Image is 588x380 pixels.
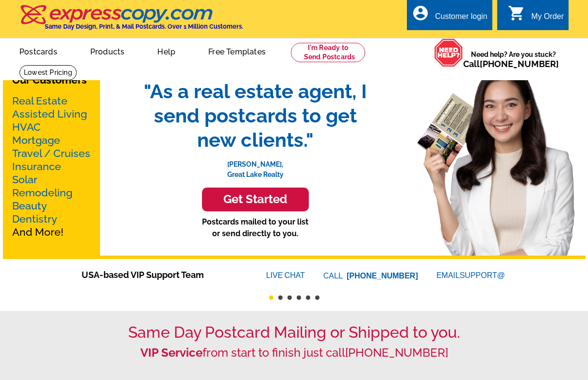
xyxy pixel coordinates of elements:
[12,95,67,107] a: Real Estate
[12,213,57,225] a: Dentistry
[460,270,506,281] font: SUPPORT@
[12,134,60,146] a: Mortgage
[134,79,377,152] span: "As a real estate agent, I send postcards to get new clients."
[508,11,564,23] a: shopping_cart My Order
[140,345,202,360] strong: VIP Service
[12,173,37,186] a: Solar
[266,271,305,279] a: LIVECHAT
[134,188,377,211] a: Get Started
[435,12,487,26] div: Customer login
[306,295,310,300] button: 5 of 6
[463,50,564,69] span: Need help? Are you stuck?
[315,295,319,300] button: 6 of 6
[142,39,191,62] a: Help
[508,4,525,22] i: shopping_cart
[269,295,273,300] button: 1 of 6
[434,38,463,67] img: help
[12,200,47,212] a: Beauty
[45,23,243,30] h4: Same Day Design, Print, & Mail Postcards. Over 1 Million Customers.
[531,12,564,26] div: My Order
[345,345,448,360] a: [PHONE_NUMBER]
[193,39,281,62] a: Free Templates
[12,121,41,133] a: HVAC
[12,147,90,159] a: Travel / Cruises
[266,270,285,281] font: LIVE
[12,187,72,199] a: Remodeling
[19,12,243,30] a: Same Day Design, Print, & Mail Postcards. Over 1 Million Customers.
[12,108,87,120] a: Assisted Living
[287,295,292,300] button: 3 of 6
[12,160,61,173] a: Insurance
[347,272,418,280] a: [PHONE_NUMBER]
[412,4,429,22] i: account_circle
[437,271,506,279] a: EMAILSUPPORT@
[463,59,559,69] span: Call
[75,39,140,62] a: Products
[134,152,377,180] p: [PERSON_NAME], Great Lake Realty
[412,11,487,23] a: account_circle Customer login
[278,295,283,300] button: 2 of 6
[4,39,73,62] a: Postcards
[19,346,569,360] h2: from start to finish just call
[82,268,237,281] span: USA-based VIP Support Team
[480,59,559,69] a: [PHONE_NUMBER]
[323,270,344,282] font: CALL
[452,349,588,380] iframe: LiveChat chat widget
[12,94,91,239] p: And More!
[134,216,377,240] p: Postcards mailed to your list or send directly to you.
[297,295,301,300] button: 4 of 6
[214,192,297,207] h3: Get Started
[19,323,569,342] h1: Same Day Postcard Mailing or Shipped to you.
